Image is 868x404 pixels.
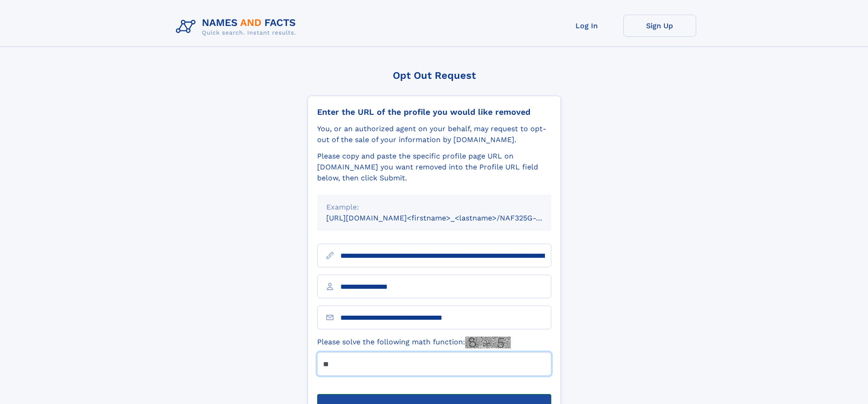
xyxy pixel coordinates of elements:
[550,15,623,37] a: Log In
[172,15,303,39] img: Logo Names and Facts
[317,123,551,145] div: You, or an authorized agent on your behalf, may request to opt-out of the sale of your informatio...
[326,202,542,213] div: Example:
[623,15,696,37] a: Sign Up
[317,107,551,117] div: Enter the URL of the profile you would like removed
[317,337,511,348] label: Please solve the following math function:
[317,151,551,184] div: Please copy and paste the specific profile page URL on [DOMAIN_NAME] you want removed into the Pr...
[326,214,569,222] small: [URL][DOMAIN_NAME]<firstname>_<lastname>/NAF325G-xxxxxxxx
[308,70,561,81] div: Opt Out Request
